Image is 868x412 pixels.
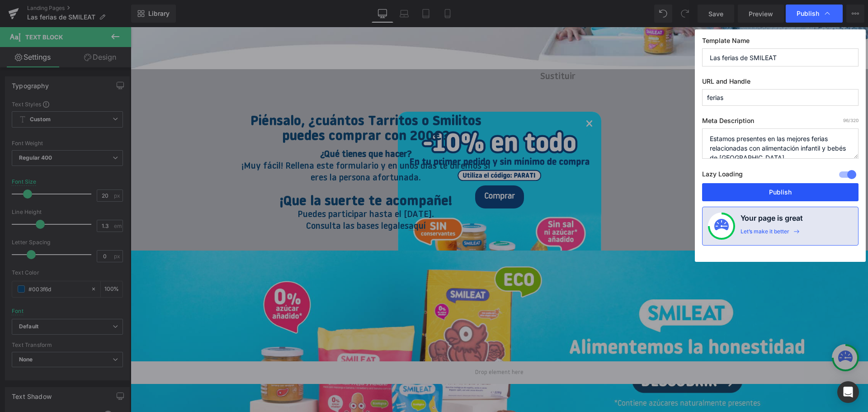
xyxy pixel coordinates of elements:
div: Open Intercom Messenger [837,381,859,403]
div: Let’s make it better [741,228,789,240]
h2: Piénsalo, ¿cuántos Tarritos o Smilitos puedes comprar con 200€? [97,87,373,117]
p: Sustituir [410,42,731,58]
label: URL and Handle [702,77,859,89]
h2: ¡Que la suerte te acompañe! [97,168,373,182]
label: Meta Description [702,117,859,128]
button: Publish [702,183,859,201]
a: aquí [278,195,295,204]
p: Puedes participar hasta el [DATE]. Consulta las bases legales [97,182,373,205]
span: 96 [843,118,849,123]
textarea: Estamos presentes en las mejores ferias relacionadas con alimentación infantil y bebés de [GEOGRA... [702,128,859,159]
strong: ¿Qué tienes que hacer? [189,123,281,132]
span: Publish [797,9,819,18]
h4: Your page is great [741,213,803,228]
label: Template Name [702,37,859,48]
p: ¡Muy fácil! Rellena este formulario y en unos días te diremos si eres la persona afortunada. [104,133,367,157]
span: /320 [843,118,859,123]
img: onboarding-status.svg [714,219,729,233]
label: Lazy Loading [702,168,743,183]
